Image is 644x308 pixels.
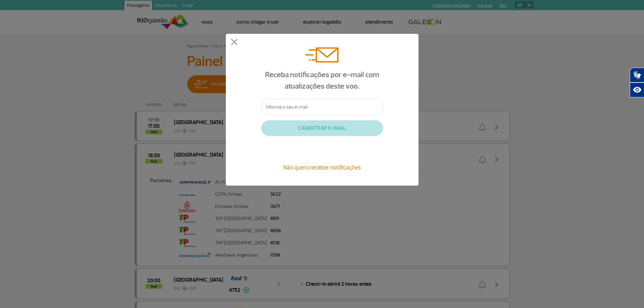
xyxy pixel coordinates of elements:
div: Plugin de acessibilidade da Hand Talk. [630,68,644,97]
button: Abrir recursos assistivos. [630,82,644,97]
input: Informe o seu e-mail [261,99,383,115]
span: Não quero receber notificações [283,164,361,171]
button: Abrir tradutor de língua de sinais. [630,68,644,82]
span: Receba notificações por e-mail com atualizações deste voo. [265,70,379,91]
button: CADASTRAR E-MAIL [261,120,383,136]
